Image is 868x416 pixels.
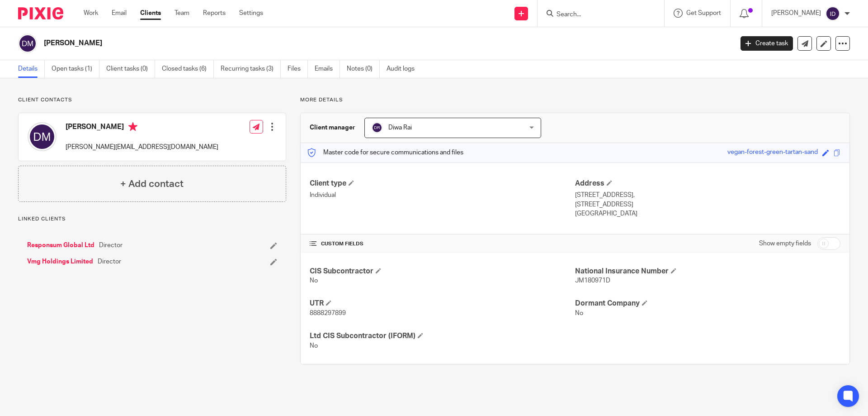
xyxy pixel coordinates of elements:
[575,191,840,200] p: [STREET_ADDRESS],
[18,215,286,223] p: Linked clients
[556,11,637,19] input: Search
[771,9,821,18] p: [PERSON_NAME]
[140,9,161,18] a: Clients
[575,310,583,316] span: No
[44,38,590,48] h2: [PERSON_NAME]
[28,122,57,151] img: svg%3E
[315,60,340,78] a: Emails
[112,9,127,18] a: Email
[575,200,840,209] p: [STREET_ADDRESS]
[18,60,45,78] a: Details
[310,191,575,200] p: Individual
[826,6,840,21] img: svg%3E
[128,122,137,131] i: Primary
[239,9,263,18] a: Settings
[66,122,218,134] h4: [PERSON_NAME]
[759,239,811,248] label: Show empty fields
[66,143,218,152] p: [PERSON_NAME][EMAIL_ADDRESS][DOMAIN_NAME]
[52,60,99,78] a: Open tasks (1)
[741,36,793,51] a: Create task
[575,209,840,218] p: [GEOGRAPHIC_DATA]
[310,343,318,349] span: No
[310,331,575,341] h4: Ltd CIS Subcontractor (IFORM)
[27,241,94,250] a: Responsum Global Ltd
[310,179,575,188] h4: Client type
[300,96,850,104] p: More details
[727,148,818,158] div: vegan-forest-green-tartan-sand
[310,277,318,284] span: No
[372,122,382,133] img: svg%3E
[686,10,721,16] span: Get Support
[18,7,63,19] img: Pixie
[84,9,98,18] a: Work
[175,9,189,18] a: Team
[106,60,155,78] a: Client tasks (0)
[18,96,286,104] p: Client contacts
[162,60,214,78] a: Closed tasks (6)
[388,124,412,131] span: Diwa Rai
[310,123,355,132] h3: Client manager
[288,60,308,78] a: Files
[347,60,380,78] a: Notes (0)
[575,277,610,284] span: JM180971D
[387,60,421,78] a: Audit logs
[18,34,37,53] img: svg%3E
[221,60,281,78] a: Recurring tasks (3)
[98,257,121,266] span: Director
[27,257,93,266] a: Vmg Holdings Limited
[310,240,575,248] h4: CUSTOM FIELDS
[575,179,840,188] h4: Address
[310,299,575,308] h4: UTR
[575,267,840,276] h4: National Insurance Number
[120,177,184,191] h4: + Add contact
[310,310,346,316] span: 8888297899
[203,9,226,18] a: Reports
[307,148,463,157] p: Master code for secure communications and files
[99,241,123,250] span: Director
[575,299,840,308] h4: Dormant Company
[310,267,575,276] h4: CIS Subcontractor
